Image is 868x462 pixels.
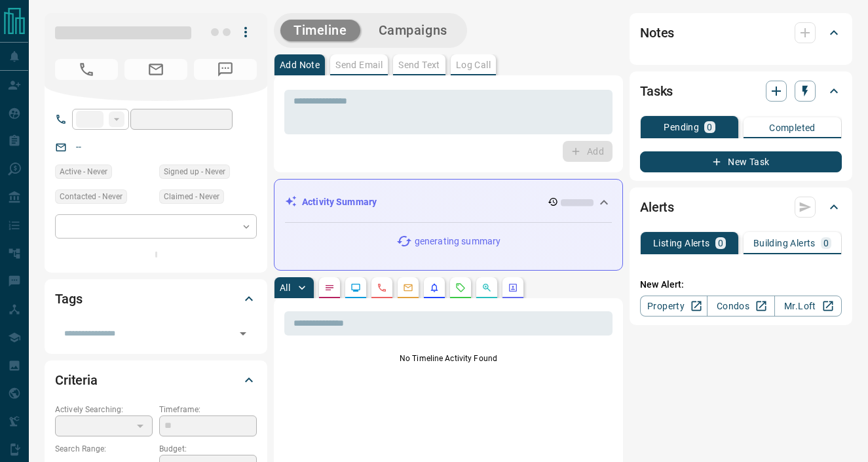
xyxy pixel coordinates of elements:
span: Active - Never [60,165,107,178]
button: Campaigns [366,20,461,41]
p: All [280,283,290,292]
p: 0 [823,239,829,248]
a: Condos [707,296,774,317]
a: Mr.Loft [774,296,842,317]
svg: Notes [324,282,335,293]
div: Tags [55,283,257,315]
div: Alerts [640,191,842,223]
h2: Notes [640,22,674,43]
span: Claimed - Never [164,190,219,203]
p: Budget: [159,443,257,455]
p: Listing Alerts [653,239,710,248]
p: Activity Summary [302,195,377,209]
a: Property [640,296,708,317]
p: Actively Searching: [55,404,153,415]
p: No Timeline Activity Found [284,353,613,364]
div: Activity Summary [285,190,612,214]
div: Criteria [55,364,257,396]
p: Add Note [280,60,320,69]
svg: Calls [377,282,387,293]
span: No Email [124,59,187,80]
p: Search Range: [55,443,153,455]
h2: Tasks [640,81,673,102]
p: 0 [718,239,723,248]
svg: Opportunities [481,282,492,293]
p: generating summary [415,235,500,248]
p: Completed [769,123,816,132]
h2: Alerts [640,197,674,218]
button: Open [234,324,252,343]
span: Signed up - Never [164,165,225,178]
div: Tasks [640,75,842,107]
button: Timeline [280,20,360,41]
svg: Listing Alerts [429,282,440,293]
div: Notes [640,17,842,48]
span: Contacted - Never [60,190,123,203]
button: New Task [640,151,842,172]
svg: Emails [403,282,413,293]
h2: Criteria [55,370,98,391]
svg: Agent Actions [508,282,518,293]
svg: Requests [455,282,466,293]
a: -- [76,142,81,152]
svg: Lead Browsing Activity [350,282,361,293]
p: Timeframe: [159,404,257,415]
p: Building Alerts [753,239,816,248]
p: New Alert: [640,278,842,292]
span: No Number [55,59,118,80]
p: 0 [707,123,712,132]
p: Pending [664,123,699,132]
h2: Tags [55,288,82,309]
span: No Number [194,59,257,80]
